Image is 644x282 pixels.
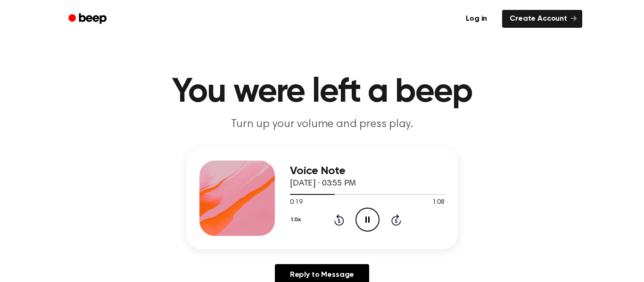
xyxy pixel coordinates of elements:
h3: Voice Note [290,165,445,177]
span: 0:19 [290,198,302,208]
h1: You were left a beep [81,75,563,109]
button: 1.0x [290,212,304,228]
a: Log in [456,8,496,30]
a: Create Account [502,10,582,28]
span: 1:08 [432,198,445,208]
span: [DATE] · 03:55 PM [290,179,356,188]
a: Beep [62,10,115,28]
p: Turn up your volume and press play. [141,117,503,132]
